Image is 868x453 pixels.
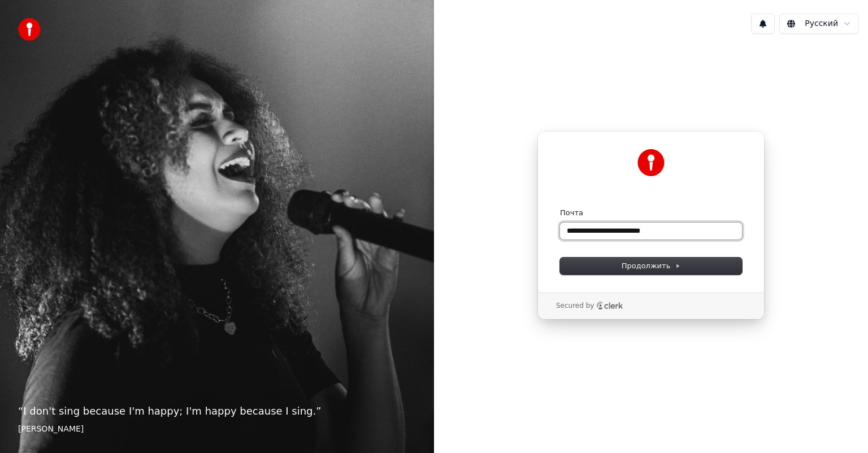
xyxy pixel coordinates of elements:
a: Clerk logo [596,302,623,310]
p: “ I don't sing because I'm happy; I'm happy because I sing. ” [18,403,416,419]
label: Почта [560,208,583,218]
img: Youka [637,149,665,176]
button: Продолжить [560,258,742,275]
p: Secured by [556,302,594,311]
span: Продолжить [622,261,681,271]
img: youka [18,18,41,41]
footer: [PERSON_NAME] [18,424,416,435]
